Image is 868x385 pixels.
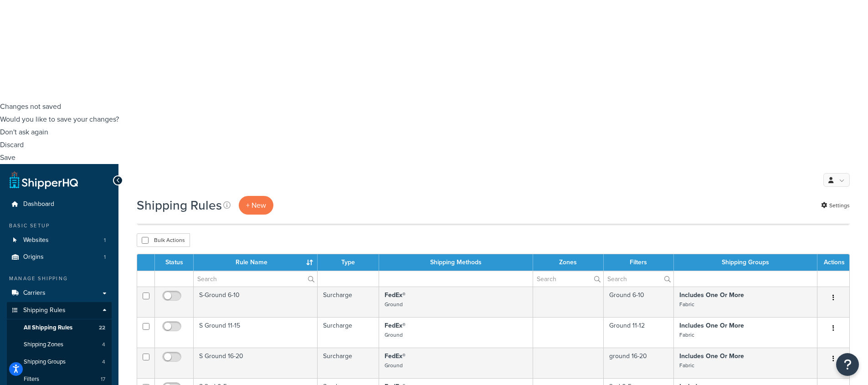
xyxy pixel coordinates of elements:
span: 1 [104,253,106,261]
span: All Shipping Rules [24,324,72,332]
th: Status [155,254,194,271]
span: Carriers [23,289,46,297]
small: Fabric [679,300,694,308]
small: Ground [385,331,403,339]
td: S-Ground 6-10 [194,287,318,317]
li: Websites [7,232,112,249]
td: S Ground 16-20 [194,348,318,378]
small: Fabric [679,361,694,370]
h1: Shipping Rules [137,196,222,214]
td: Surcharge [318,287,379,317]
small: Ground [385,300,403,308]
th: Shipping Methods [379,254,533,271]
span: 4 [102,358,105,366]
td: Surcharge [318,317,379,348]
li: Shipping Zones [7,336,112,353]
td: S Ground 11-15 [194,317,318,348]
a: Origins 1 [7,249,112,266]
span: 22 [99,324,105,332]
th: Shipping Groups [674,254,817,271]
div: Manage Shipping [7,275,112,282]
span: 1 [104,236,106,244]
small: Ground [385,361,403,370]
a: Settings [821,199,850,212]
strong: FedEx® [385,290,406,300]
a: Shipping Groups 4 [7,354,112,370]
th: Type [318,254,379,271]
th: Rule Name : activate to sort column ascending [194,254,318,271]
th: Filters [604,254,674,271]
span: Websites [23,236,49,244]
button: Bulk Actions [137,233,190,247]
small: Fabric [679,331,694,339]
th: Zones [533,254,604,271]
th: Actions [817,254,849,271]
span: 17 [101,375,105,383]
span: Shipping Rules [23,307,66,314]
span: Filters [24,375,39,383]
input: Search [194,271,317,287]
span: Origins [23,253,44,261]
div: Basic Setup [7,222,112,230]
a: ShipperHQ Home [10,171,78,189]
a: Dashboard [7,196,112,213]
td: Ground 11-12 [604,317,674,348]
td: Surcharge [318,348,379,378]
li: Shipping Groups [7,354,112,370]
span: Dashboard [23,200,54,208]
strong: Includes One Or More [679,351,744,361]
span: Shipping Groups [24,358,66,366]
a: Carriers [7,285,112,302]
a: Shipping Rules [7,302,112,319]
input: Search [604,271,673,287]
a: All Shipping Rules 22 [7,319,112,336]
button: Open Resource Center [836,353,859,376]
strong: FedEx® [385,351,406,361]
strong: Includes One Or More [679,321,744,330]
li: Origins [7,249,112,266]
p: + New [239,196,273,215]
td: Ground 6-10 [604,287,674,317]
td: ground 16-20 [604,348,674,378]
li: All Shipping Rules [7,319,112,336]
input: Search [533,271,603,287]
strong: FedEx® [385,321,406,330]
span: 4 [102,341,105,349]
a: Websites 1 [7,232,112,249]
span: Shipping Zones [24,341,63,349]
strong: Includes One Or More [679,290,744,300]
a: Shipping Zones 4 [7,336,112,353]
